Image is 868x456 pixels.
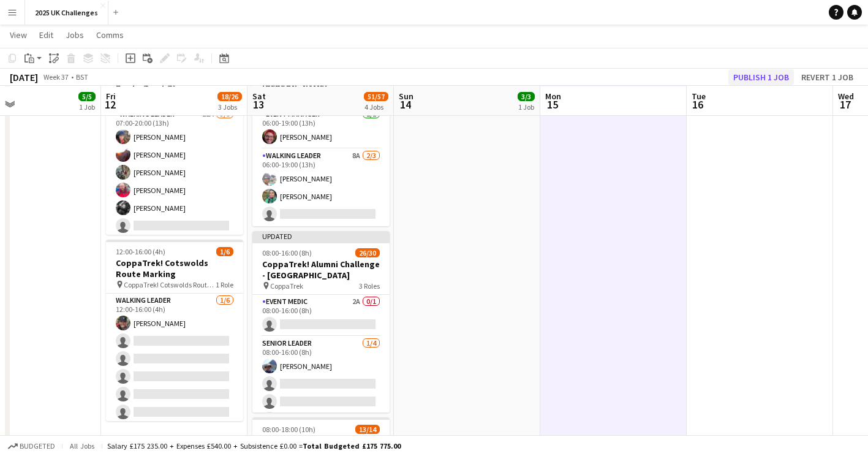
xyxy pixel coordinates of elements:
span: 3 Roles [359,281,380,291]
span: 15 [543,97,561,112]
span: View [10,29,27,40]
h3: CoppaTrek! Alumni Challenge - [GEOGRAPHIC_DATA] [252,259,390,281]
button: 2025 UK Challenges [25,1,108,25]
div: [DATE] [10,71,38,83]
app-card-role: Event Manager1/106:00-19:00 (13h)[PERSON_NAME] [252,107,390,149]
span: 08:00-16:00 (8h) [262,248,312,257]
span: Tue [692,91,706,102]
span: 13/14 [355,425,380,434]
span: 26/30 [355,248,380,257]
span: 1/6 [216,247,233,256]
span: All jobs [67,441,97,450]
span: Edit [39,29,53,40]
div: BST [76,72,88,82]
app-card-role: Senior Leader1/408:00-16:00 (8h)[PERSON_NAME] [252,336,390,431]
span: 5/5 [78,92,96,101]
span: 16 [690,97,706,112]
span: 3/3 [518,92,535,101]
span: 08:00-18:00 (10h) [262,425,315,434]
span: CoppaTrek [270,281,303,291]
a: Jobs [61,27,89,43]
span: 51/57 [364,92,388,101]
span: 18/26 [217,92,242,101]
span: CoppaTrek! Cotswolds Route Marking [124,280,216,289]
button: Budgeted [6,439,57,453]
span: 12 [104,97,116,112]
app-card-role: Event Medic2A0/108:00-16:00 (8h) [252,295,390,336]
app-card-role: Walking Leader11A5/807:00-20:00 (13h)[PERSON_NAME][PERSON_NAME][PERSON_NAME][PERSON_NAME][PERSON_... [106,107,243,273]
div: 1 Job [518,102,534,112]
span: 1 Role [216,280,233,289]
h3: CoppaTrek! Cotswolds Route Marking [106,257,243,279]
span: Wed [838,91,854,102]
app-card-role: Walking Leader8A2/306:00-19:00 (13h)[PERSON_NAME][PERSON_NAME] [252,149,390,226]
div: Updated [252,231,390,241]
span: Jobs [66,29,84,40]
span: 13 [251,97,266,112]
button: Publish 1 job [728,69,794,85]
app-job-card: 12:00-16:00 (4h)1/6CoppaTrek! Cotswolds Route Marking CoppaTrek! Cotswolds Route Marking1 RoleWal... [106,240,243,421]
div: 4 Jobs [364,102,388,112]
span: Total Budgeted £175 775.00 [303,441,401,450]
span: Sun [399,91,413,102]
app-job-card: Updated08:00-16:00 (8h)26/30CoppaTrek! Alumni Challenge - [GEOGRAPHIC_DATA] CoppaTrek3 RolesEvent... [252,231,390,412]
span: Fri [106,91,116,102]
span: Week 37 [40,72,71,82]
span: Comms [96,29,124,40]
a: Edit [34,27,58,43]
div: 3 Jobs [218,102,241,112]
a: View [5,27,32,43]
app-job-card: 06:00-19:00 (13h)3/4Scafell Pike for The [PERSON_NAME] [PERSON_NAME] Trust [GEOGRAPHIC_DATA]2 Rol... [252,53,390,226]
button: Revert 1 job [796,69,858,85]
span: 17 [836,97,854,112]
span: Budgeted [20,442,55,450]
span: Mon [545,91,561,102]
app-card-role: Walking Leader1/612:00-16:00 (4h)[PERSON_NAME] [106,294,243,424]
span: 14 [397,97,413,112]
span: 12:00-16:00 (4h) [116,247,165,256]
div: 1 Job [79,102,95,112]
a: Comms [91,27,129,43]
app-job-card: 07:00-20:00 (13h)6/9Walk It Together – The Drinks Trust Thames Footpath Challenge Fullers [PERSON... [106,53,243,235]
div: Salary £175 235.00 + Expenses £540.00 + Subsistence £0.00 = [107,441,401,450]
span: Sat [252,91,266,102]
